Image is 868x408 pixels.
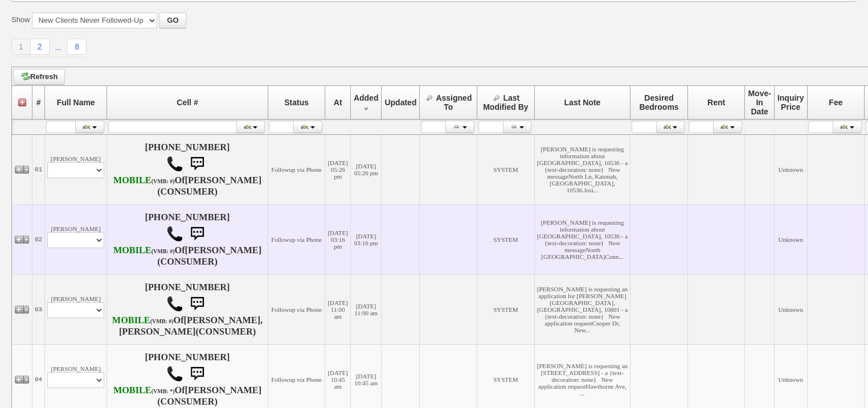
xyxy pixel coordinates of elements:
td: [DATE] 11:00 am [350,274,382,344]
td: Followup via Phone [268,134,325,204]
img: call.png [166,295,183,312]
td: Unknown [774,134,807,204]
span: Assigned To [436,93,472,112]
img: sms.png [186,292,208,315]
span: At [334,98,342,107]
td: 01 [32,134,45,204]
img: sms.png [186,222,208,245]
span: Added [354,93,379,102]
span: Last Note [564,98,601,107]
b: T-Mobile USA, Inc. [112,315,174,325]
h4: [PHONE_NUMBER] Of (CONSUMER) [109,282,265,337]
span: Inquiry Price [777,93,804,112]
td: [PERSON_NAME] is requesting an application for [PERSON_NAME][GEOGRAPHIC_DATA], [GEOGRAPHIC_DATA],... [534,274,630,344]
b: T-Mobile USA, Inc. [113,175,175,186]
button: GO [159,13,186,28]
a: 2 [31,39,50,55]
b: [PERSON_NAME] [185,245,262,255]
font: MOBILE [113,385,152,395]
td: Unknown [774,274,807,344]
font: MOBILE [112,315,150,325]
font: (VMB: #) [152,178,175,184]
td: [PERSON_NAME] is requesting information about [GEOGRAPHIC_DATA], 10536 - a {text-decoration: none... [534,204,630,274]
h4: [PHONE_NUMBER] Of (CONSUMER) [109,212,265,267]
h4: [PHONE_NUMBER] Of (CONSUMER) [109,142,265,197]
span: Full Name [57,98,95,107]
img: call.png [166,365,183,382]
label: Show [11,15,30,25]
td: SYSTEM [477,204,535,274]
td: 03 [32,274,45,344]
font: (VMB: *) [152,388,175,394]
td: [PERSON_NAME] [45,274,107,344]
a: 1 [11,39,31,55]
td: [PERSON_NAME] is requesting information about [GEOGRAPHIC_DATA], 10536 - a {text-decoration: none... [534,134,630,204]
td: SYSTEM [477,134,535,204]
span: Fee [829,98,842,107]
td: SYSTEM [477,274,535,344]
img: sms.png [186,153,208,175]
font: MOBILE [113,175,152,186]
span: Updated [384,98,416,107]
img: call.png [166,155,183,172]
td: [PERSON_NAME] [45,204,107,274]
td: [PERSON_NAME] [45,134,107,204]
a: ... [50,40,68,55]
th: # [32,85,45,119]
td: 02 [32,204,45,274]
b: [PERSON_NAME],[PERSON_NAME] [119,315,263,337]
span: Move-In Date [748,89,771,116]
span: Status [284,98,309,107]
td: Followup via Phone [268,204,325,274]
td: Unknown [774,204,807,274]
span: Rent [707,98,725,107]
img: call.png [166,225,183,242]
td: [DATE] 05:26 pm [325,134,350,204]
b: T-Mobile USA, Inc. [113,245,175,255]
b: [PERSON_NAME] [185,385,262,395]
span: Last Modified By [483,93,528,112]
h4: [PHONE_NUMBER] Of (CONSUMER) [109,352,265,407]
td: Followup via Phone [268,274,325,344]
span: Cell # [177,98,198,107]
span: Desired Bedrooms [639,93,678,112]
b: [PERSON_NAME] [185,175,262,186]
font: (VMB: #) [150,318,174,324]
font: (VMB: #) [152,248,175,254]
a: Refresh [14,69,65,85]
td: [DATE] 03:16 pm [350,204,382,274]
font: MOBILE [113,245,152,255]
td: [DATE] 11:00 am [325,274,350,344]
td: [DATE] 03:16 pm [325,204,350,274]
b: Verizon Wireless [113,385,175,395]
td: [DATE] 05:26 pm [350,134,382,204]
a: 8 [67,39,87,55]
img: sms.png [186,362,208,385]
